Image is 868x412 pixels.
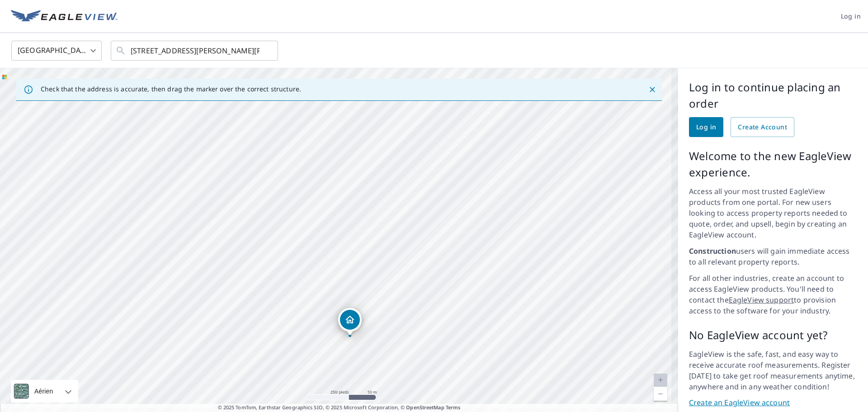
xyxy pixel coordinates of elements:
button: Close [646,84,658,95]
span: © 2025 TomTom, Earthstar Geographics SIO, © 2025 Microsoft Corporation, © [218,404,461,412]
p: For all other industries, create an account to access EagleView products. You'll need to contact ... [689,273,857,316]
a: Create an EagleView account [689,398,857,408]
span: Create Account [738,122,787,133]
a: EagleView support [729,295,794,305]
strong: Construction [689,246,736,256]
a: Log in [689,117,723,137]
a: Niveau actuel 18.673445726666436, Effectuer un zoom arrière [654,387,667,401]
div: Dropped pin, building 1, Residential property, 1035 LABBÉ THETFORD MINES QC G6G2A9 [338,308,362,336]
a: Create Account [731,117,794,137]
a: Niveau actuel 18.673445726666436, Effectuer un zoom avant Désactivé [654,374,667,387]
p: Log in to continue placing an order [689,79,857,112]
div: [GEOGRAPHIC_DATA] [11,38,102,63]
img: EV Logo [11,10,118,24]
a: Terms [446,404,461,411]
p: Check that the address is accurate, then drag the marker over the correct structure. [41,85,301,93]
input: Search by address or latitude-longitude [131,38,259,63]
p: EagleView is the safe, fast, and easy way to receive accurate roof measurements. Register [DATE] ... [689,349,857,392]
div: Aérien [32,380,56,403]
a: OpenStreetMap [406,404,444,411]
p: No EagleView account yet? [689,327,857,343]
span: Log in [841,11,861,22]
span: Log in [696,122,716,133]
div: Aérien [11,380,78,403]
p: users will gain immediate access to all relevant property reports. [689,246,857,267]
p: Access all your most trusted EagleView products from one portal. For new users looking to access ... [689,186,857,240]
p: Welcome to the new EagleView experience. [689,148,857,180]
